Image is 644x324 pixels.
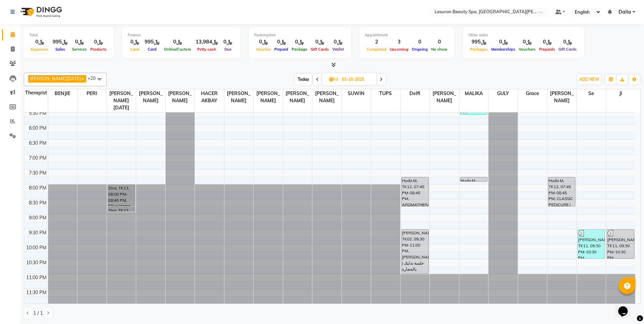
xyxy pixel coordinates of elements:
[371,89,400,98] span: TUPS
[537,38,557,46] div: ﷼0
[27,214,48,221] div: 9:00 PM
[607,230,634,258] div: [PERSON_NAME], TK11, 09:30 PM-10:30 PM, [PERSON_NAME] | جلسة تدليك [PERSON_NAME]
[468,47,490,52] span: Packages
[328,77,340,82] span: Fri
[25,289,48,296] div: 11:30 PM
[24,89,48,96] div: Therapist
[33,310,43,317] span: 1 / 1
[489,89,518,98] span: GULY
[29,38,50,46] div: ﷼0
[518,89,547,98] span: Grace
[128,47,141,52] span: Cash
[254,89,283,105] span: [PERSON_NAME]
[309,47,331,52] span: Gift Cards
[27,229,48,236] div: 9:30 PM
[365,32,449,38] div: Appointment
[89,47,108,52] span: Products
[254,38,273,46] div: ﷼0
[490,47,517,52] span: Memberships
[331,47,346,52] span: Wallet
[468,38,490,46] div: ﷼995
[402,230,428,273] div: [PERSON_NAME], TK02, 09:30 PM-11:00 PM, [PERSON_NAME] | جلسة تدليك بالحجارة البركانيه
[136,89,165,105] span: [PERSON_NAME]
[430,89,459,105] span: [PERSON_NAME]
[578,230,605,258] div: [PERSON_NAME], TK11, 09:30 PM-10:30 PM, [PERSON_NAME] | جلسة تدليك [PERSON_NAME]
[193,38,221,46] div: ﷼13,984
[70,38,89,46] div: ﷼0
[606,89,635,98] span: Ji
[223,47,233,52] span: Due
[29,47,50,52] span: Expenses
[27,199,48,206] div: 8:30 PM
[17,2,64,21] img: logo
[388,38,410,46] div: 3
[107,89,136,112] span: [PERSON_NAME][DATE]
[254,32,346,38] div: Redemption
[146,47,158,52] span: Card
[557,47,578,52] span: Gift Cards
[77,89,107,98] span: PERI
[70,47,89,52] span: Services
[401,89,430,98] span: Delfi
[128,38,142,46] div: ﷼0
[577,89,606,98] span: se
[517,47,537,52] span: Vouchers
[196,47,218,52] span: Petty cash
[460,177,487,181] div: Huda M, TK12, 07:45 PM-07:46 PM, BLOW DRY SHORT | تجفيف الشعر القصير
[254,47,273,52] span: Voucher
[547,89,576,105] span: [PERSON_NAME]
[27,125,48,132] div: 6:00 PM
[312,89,342,105] span: [PERSON_NAME]
[388,47,410,52] span: Upcoming
[295,74,312,85] span: Today
[429,38,449,46] div: 0
[548,177,575,206] div: Huda M, TK12, 07:45 PM-08:45 PM, CLASSIC PEDICURE | باديكير كلاسيك
[490,38,517,46] div: ﷼0
[162,38,193,46] div: ﷼0
[195,89,224,105] span: HACER AKBAY
[429,47,449,52] span: No show
[29,32,108,38] div: Total
[224,89,254,105] span: [PERSON_NAME]
[108,207,135,211] div: Zina, TK13, 08:45 PM-08:46 PM, BLOW DRY SHORT | تجفيف الشعر القصير
[25,274,48,281] div: 11:00 PM
[517,38,537,46] div: ﷼0
[48,89,77,98] span: BENJIE
[27,140,48,147] div: 6:30 PM
[162,47,193,52] span: Online/Custom
[342,89,371,98] span: SUWIN
[468,32,578,38] div: Other sales
[290,38,309,46] div: ﷼0
[309,38,331,46] div: ﷼0
[88,75,101,81] span: +20
[27,110,48,117] div: 5:30 PM
[27,184,48,192] div: 8:00 PM
[410,47,429,52] span: Ongoing
[402,177,428,206] div: Huda M, TK12, 07:45 PM-08:45 PM, AROMATHERAPY | جلسة تدليك بالزيوت العطريه
[331,38,346,46] div: ﷼0
[459,89,489,98] span: MALIKA
[579,77,599,82] span: ADD NEW
[221,38,235,46] div: ﷼0
[54,47,67,52] span: Sales
[365,47,388,52] span: Completed
[25,244,48,251] div: 10:00 PM
[577,75,601,84] button: ADD NEW
[166,89,195,105] span: [PERSON_NAME]
[557,38,578,46] div: ﷼0
[27,155,48,162] div: 7:00 PM
[128,32,235,38] div: Finance
[142,38,162,46] div: ﷼995
[108,185,135,206] div: Zina, TK13, 08:00 PM-08:45 PM, Silver Water Stem Cell Session for Weak & Thin Hair | جلسه الخلايا...
[50,38,70,46] div: ﷼995
[30,76,81,81] span: [PERSON_NAME][DATE]
[410,38,429,46] div: 0
[619,8,631,16] span: Dalia
[89,38,108,46] div: ﷼0
[340,74,374,85] input: 2025-10-03
[283,89,312,105] span: [PERSON_NAME]
[81,76,84,81] a: x
[25,259,48,266] div: 10:30 PM
[273,47,290,52] span: Prepaid
[273,38,290,46] div: ﷼0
